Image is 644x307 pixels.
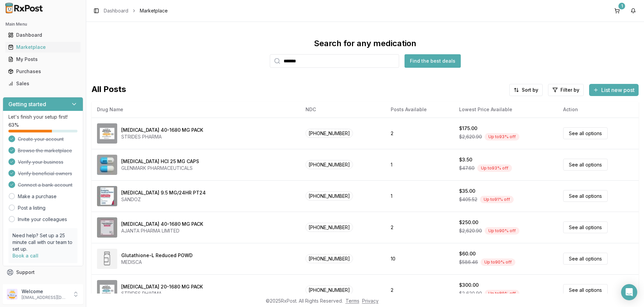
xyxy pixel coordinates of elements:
[92,101,300,118] th: Drug Name
[385,180,454,212] td: 1
[459,133,482,140] span: $2,620.90
[459,188,475,194] div: $35.00
[509,84,543,96] button: Sort by
[314,38,416,49] div: Search for any medication
[477,164,512,172] div: Up to 93 % off
[5,29,80,41] a: Dashboard
[459,165,475,172] span: $47.60
[485,227,519,235] div: Up to 90 % off
[589,87,639,94] a: List new post
[8,32,78,38] div: Dashboard
[459,156,472,163] div: $3.50
[346,298,359,304] a: Terms
[97,123,117,144] img: Omeprazole-Sodium Bicarbonate 40-1680 MG PACK
[121,252,193,259] div: Glutathione-L Reduced POWD
[459,250,476,257] div: $60.00
[18,159,63,165] span: Verify your business
[121,196,206,203] div: SANDOZ
[121,158,199,165] div: [MEDICAL_DATA] HCl 25 MG CAPS
[459,196,477,203] span: $405.52
[8,56,78,63] div: My Posts
[300,101,385,118] th: NDC
[485,290,519,297] div: Up to 89 % off
[121,127,203,133] div: [MEDICAL_DATA] 40-1680 MG PACK
[97,155,117,175] img: Atomoxetine HCl 25 MG CAPS
[305,254,353,263] span: [PHONE_NUMBER]
[305,160,353,169] span: [PHONE_NUMBER]
[5,53,80,65] a: My Posts
[385,212,454,243] td: 2
[385,243,454,274] td: 10
[92,84,126,96] span: All Posts
[459,282,479,288] div: $300.00
[558,101,639,118] th: Action
[459,219,478,226] div: $250.00
[104,7,128,14] a: Dashboard
[22,295,68,300] p: [EMAIL_ADDRESS][DOMAIN_NAME]
[305,129,353,138] span: [PHONE_NUMBER]
[3,30,83,40] button: Dashboard
[563,284,608,296] a: See all options
[454,101,558,118] th: Lowest Price Available
[97,217,117,238] img: Omeprazole-Sodium Bicarbonate 40-1680 MG PACK
[18,136,64,143] span: Create your account
[22,288,68,295] p: Welcome
[18,147,72,154] span: Browse the marketplace
[97,280,117,300] img: Omeprazole-Sodium Bicarbonate 20-1680 MG PACK
[121,165,199,172] div: GLENMARK PHARMACEUTICALS
[3,42,83,53] button: Marketplace
[5,41,80,53] a: Marketplace
[97,249,117,269] img: Glutathione-L Reduced POWD
[563,253,608,265] a: See all options
[385,118,454,149] td: 2
[3,54,83,65] button: My Posts
[8,114,77,120] p: Let's finish your setup first!
[563,190,608,202] a: See all options
[12,232,73,252] p: Need help? Set up a 25 minute call with our team to set up.
[7,289,18,300] img: User avatar
[8,80,78,87] div: Sales
[121,290,203,297] div: STRIDES PHARMA
[621,284,637,300] div: Open Intercom Messenger
[18,170,72,177] span: Verify beneficial owners
[5,22,80,27] h2: Main Menu
[8,100,46,108] h3: Getting started
[385,274,454,306] td: 2
[8,68,78,75] div: Purchases
[97,186,117,206] img: Rivastigmine 9.5 MG/24HR PT24
[3,78,83,89] button: Sales
[5,65,80,78] a: Purchases
[480,196,514,203] div: Up to 91 % off
[481,258,515,266] div: Up to 90 % off
[618,3,625,9] div: 1
[18,205,45,211] a: Post a listing
[560,87,579,93] span: Filter by
[459,259,478,266] span: $586.46
[548,84,584,96] button: Filter by
[385,149,454,180] td: 1
[12,253,38,258] a: Book a call
[8,122,19,128] span: 63 %
[563,159,608,171] a: See all options
[16,281,39,288] span: Feedback
[3,278,83,290] button: Feedback
[589,84,639,96] button: List new post
[18,182,72,188] span: Connect a bank account
[522,87,538,93] span: Sort by
[612,5,622,16] button: 1
[140,7,168,14] span: Marketplace
[405,54,461,68] button: Find the best deals
[104,7,168,14] nav: breadcrumb
[5,78,80,90] a: Sales
[459,227,482,234] span: $2,620.90
[121,221,203,227] div: [MEDICAL_DATA] 40-1680 MG PACK
[601,86,635,94] span: List new post
[18,193,57,200] a: Make a purchase
[3,66,83,77] button: Purchases
[385,101,454,118] th: Posts Available
[563,221,608,233] a: See all options
[121,133,203,140] div: STRIDES PHARMA
[8,44,78,51] div: Marketplace
[305,191,353,201] span: [PHONE_NUMBER]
